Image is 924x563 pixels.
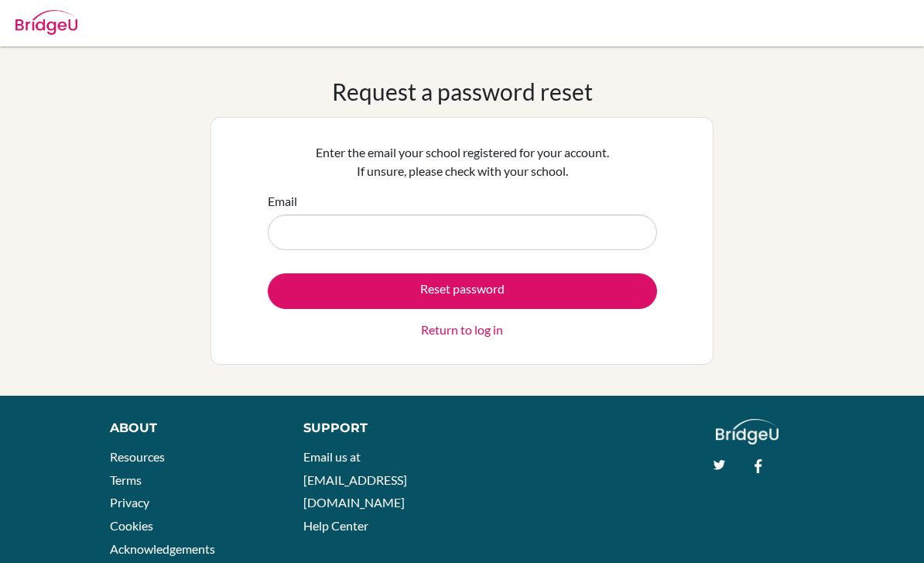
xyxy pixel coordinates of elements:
img: logo_white@2x-f4f0deed5e89b7ecb1c2cc34c3e3d731f90f0f143d5ea2071677605dd97b5244.png [716,419,779,445]
a: Terms [110,472,142,487]
div: About [110,419,269,438]
a: Acknowledgements [110,541,215,556]
a: Email us at [EMAIL_ADDRESS][DOMAIN_NAME] [303,449,407,510]
a: Cookies [110,518,153,533]
a: Return to log in [421,321,503,339]
label: Email [268,192,297,211]
p: Enter the email your school registered for your account. If unsure, please check with your school. [268,143,657,180]
button: Reset password [268,273,657,309]
h1: Request a password reset [332,77,593,105]
a: Resources [110,449,165,464]
div: Support [303,419,447,438]
a: Help Center [303,518,368,533]
a: Privacy [110,495,149,510]
img: Bridge-U [15,10,77,35]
